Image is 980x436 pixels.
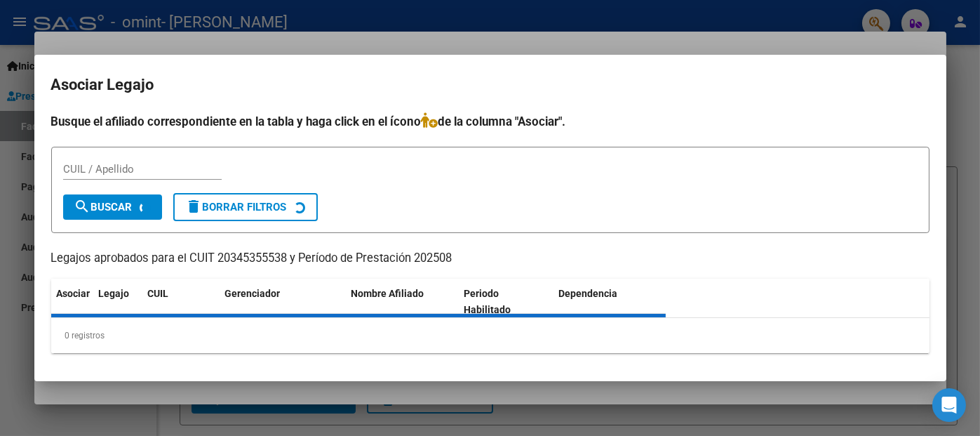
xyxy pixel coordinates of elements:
datatable-header-cell: CUIL [142,279,220,325]
datatable-header-cell: Periodo Habilitado [458,279,553,325]
span: Nombre Afiliado [351,288,424,299]
mat-icon: search [74,198,91,215]
h4: Busque el afiliado correspondiente en la tabla y haga click en el ícono de la columna "Asociar". [51,112,929,131]
datatable-header-cell: Nombre Afiliado [346,279,459,325]
datatable-header-cell: Gerenciador [220,279,346,325]
datatable-header-cell: Dependencia [553,279,666,325]
span: Asociar [57,288,90,299]
span: Gerenciador [225,288,281,299]
div: 0 registros [51,318,929,353]
span: Legajo [99,288,130,299]
p: Legajos aprobados para el CUIT 20345355538 y Período de Prestación 202508 [51,250,929,267]
span: Borrar Filtros [186,201,287,213]
span: Dependencia [558,288,617,299]
button: Buscar [63,194,162,220]
span: Buscar [74,201,133,213]
mat-icon: delete [186,198,203,215]
span: CUIL [148,288,169,299]
div: Open Intercom Messenger [932,388,966,422]
datatable-header-cell: Asociar [51,279,93,325]
h2: Asociar Legajo [51,72,929,98]
span: Periodo Habilitado [464,288,511,315]
button: Borrar Filtros [173,193,318,221]
datatable-header-cell: Legajo [93,279,142,325]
